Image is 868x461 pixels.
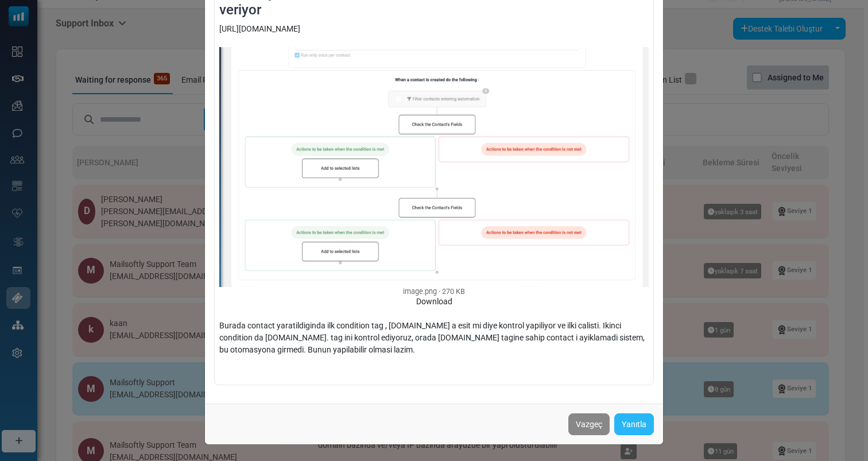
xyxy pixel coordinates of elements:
a: Yanıtla [614,413,654,435]
span: image.png [403,287,437,296]
div: [URL][DOMAIN_NAME] Burada contact yaratildiginda ilk condition tag , [DOMAIN_NAME] a esit mi diye... [219,23,649,381]
button: Vazgeç [568,413,610,435]
span: 270 KB [439,287,465,296]
img: image.png [219,47,649,288]
a: Download [416,297,452,306]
